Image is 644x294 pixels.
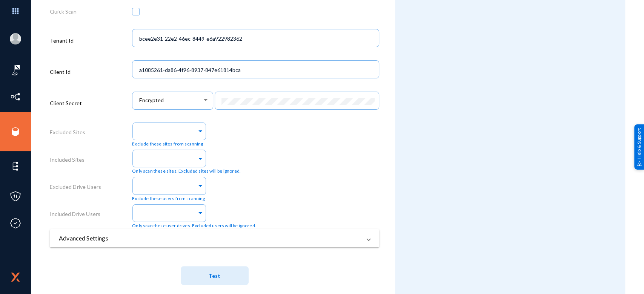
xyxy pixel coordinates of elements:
[181,266,249,285] button: Test
[10,161,21,172] img: icon-elements.svg
[10,191,21,202] img: icon-policies.svg
[10,217,21,229] img: icon-compliance.svg
[209,273,220,279] span: Test
[50,99,82,107] label: Client Secret
[10,64,21,76] img: icon-risk-sonar.svg
[50,68,71,76] label: Client Id
[139,97,164,104] span: Encrypted
[50,210,100,218] label: Included Drive Users
[139,35,375,42] input: company.com
[50,8,77,15] label: Quick Scan
[50,229,379,247] mat-expansion-panel-header: Advanced Settings
[132,168,241,175] span: Only scan these sites. Excluded sites will be ignored.
[132,195,205,202] span: Exclude these users from scanning
[4,3,27,19] img: app launcher
[50,128,85,136] label: Excluded Sites
[10,126,21,137] img: icon-sources.svg
[50,37,74,44] label: Tenant Id
[50,156,85,164] label: Included Sites
[637,161,642,166] img: help_support.svg
[132,141,203,147] span: Exclude these sites from scanning
[50,183,101,191] label: Excluded Drive Users
[10,91,21,103] img: icon-inventory.svg
[132,222,256,229] span: Only scan these user drives. Excluded users will be ignored.
[634,124,644,170] div: Help & Support
[59,234,361,243] mat-panel-title: Advanced Settings
[10,33,21,44] img: blank-profile-picture.png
